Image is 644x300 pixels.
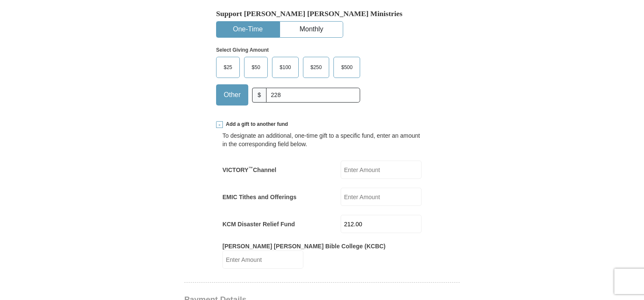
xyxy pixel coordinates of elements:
span: $100 [275,61,295,74]
span: Other [219,89,245,101]
input: Enter Amount [222,250,303,269]
sup: ™ [248,166,253,171]
button: Monthly [280,22,343,37]
input: Enter Amount [341,188,422,206]
span: $ [252,88,266,103]
span: Add a gift to another fund [223,121,288,128]
label: VICTORY Channel [222,166,276,174]
label: KCM Disaster Relief Fund [222,220,295,228]
strong: Select Giving Amount [216,47,269,53]
button: One-Time [217,22,279,37]
div: To designate an additional, one-time gift to a specific fund, enter an amount in the correspondin... [222,131,422,148]
input: Enter Amount [341,161,422,179]
input: Other Amount [266,88,360,103]
span: $250 [306,61,326,74]
span: $500 [337,61,357,74]
input: Enter Amount [341,215,422,233]
span: $25 [219,61,236,74]
label: [PERSON_NAME] [PERSON_NAME] Bible College (KCBC) [222,242,386,250]
label: EMIC Tithes and Offerings [222,193,297,201]
span: $50 [247,61,264,74]
h5: Support [PERSON_NAME] [PERSON_NAME] Ministries [216,9,428,18]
